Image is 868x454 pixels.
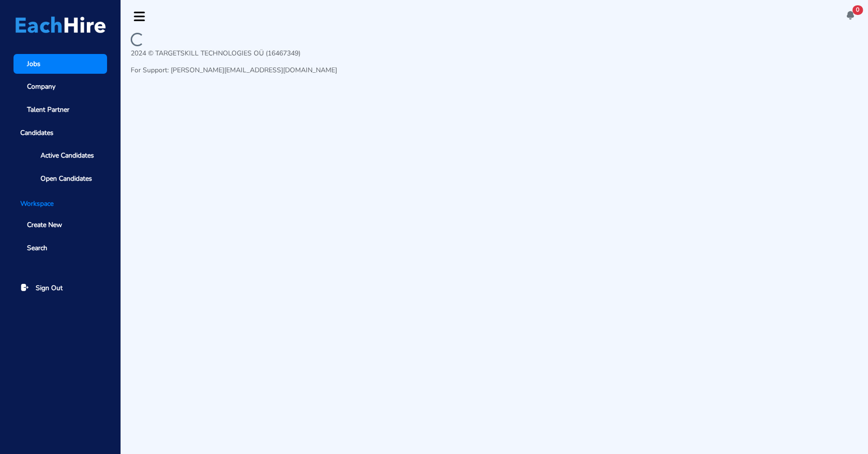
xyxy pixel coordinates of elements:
[14,77,107,97] a: Company
[14,123,107,143] span: Candidates
[27,81,55,92] span: Company
[853,5,863,15] span: 0
[15,16,106,33] img: Logo
[27,220,62,230] span: Create New
[14,215,107,235] a: Create New
[41,174,92,184] span: Open Candidates
[14,238,107,258] a: Search
[131,65,337,75] p: For Support: [PERSON_NAME][EMAIL_ADDRESS][DOMAIN_NAME]
[41,150,94,160] span: Active Candidates
[27,105,69,115] span: Talent Partner
[845,10,855,23] a: 0
[36,283,63,293] span: Sign Out
[27,59,41,69] span: Jobs
[14,199,107,209] li: Workspace
[131,48,337,58] p: 2024 © TARGETSKILL TECHNOLOGIES OÜ (16467349)
[14,100,107,120] a: Talent Partner
[27,169,107,188] a: Open Candidates
[14,54,107,74] a: Jobs
[27,243,47,253] span: Search
[27,146,107,165] a: Active Candidates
